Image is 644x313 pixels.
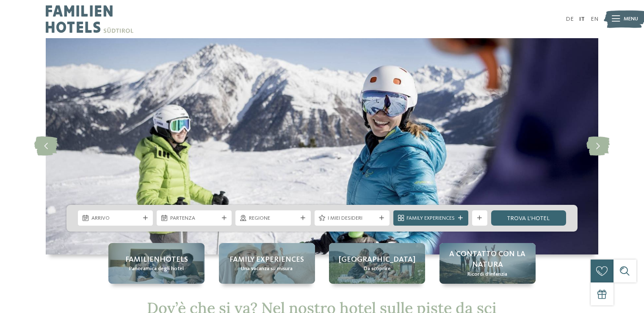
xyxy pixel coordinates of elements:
span: Menu [624,15,638,23]
span: Familienhotels [125,254,188,265]
span: Arrivo [91,215,140,222]
a: Hotel sulle piste da sci per bambini: divertimento senza confini [GEOGRAPHIC_DATA] Da scoprire [329,243,425,284]
span: Da scoprire [364,265,391,273]
span: I miei desideri [328,215,376,222]
span: A contatto con la natura [447,249,528,270]
span: Partenza [170,215,218,222]
span: Una vacanza su misura [241,265,293,273]
span: [GEOGRAPHIC_DATA] [339,254,415,265]
span: Family experiences [229,254,304,265]
span: Family Experiences [406,215,455,222]
span: Panoramica degli hotel [129,265,184,273]
a: Hotel sulle piste da sci per bambini: divertimento senza confini Familienhotels Panoramica degli ... [108,243,205,284]
a: trova l’hotel [491,210,566,226]
a: EN [591,16,598,22]
a: IT [579,16,585,22]
img: Hotel sulle piste da sci per bambini: divertimento senza confini [46,38,598,254]
a: DE [566,16,574,22]
a: Hotel sulle piste da sci per bambini: divertimento senza confini A contatto con la natura Ricordi... [439,243,536,284]
span: Ricordi d’infanzia [467,271,507,278]
a: Hotel sulle piste da sci per bambini: divertimento senza confini Family experiences Una vacanza s... [219,243,315,284]
span: Regione [249,215,297,222]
